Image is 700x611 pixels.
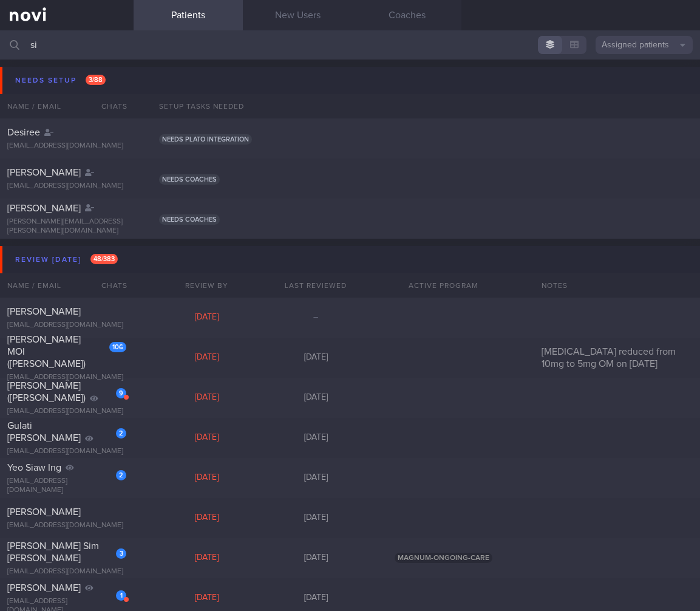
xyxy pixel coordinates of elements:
[152,312,261,323] div: [DATE]
[7,541,99,563] span: [PERSON_NAME] Sim [PERSON_NAME]
[7,583,81,593] span: [PERSON_NAME]
[116,428,126,439] div: 2
[7,421,81,443] span: Gulati [PERSON_NAME]
[261,513,370,524] div: [DATE]
[116,590,126,601] div: 1
[152,273,261,298] div: Review By
[7,477,126,495] div: [EMAIL_ADDRESS][DOMAIN_NAME]
[7,142,126,151] div: [EMAIL_ADDRESS][DOMAIN_NAME]
[261,593,370,604] div: [DATE]
[7,463,61,473] span: Yeo Siaw Ing
[534,273,700,298] div: Notes
[261,352,370,363] div: [DATE]
[159,174,220,185] span: Needs coaches
[152,392,261,403] div: [DATE]
[116,548,126,559] div: 3
[7,128,40,137] span: Desiree
[7,321,126,330] div: [EMAIL_ADDRESS][DOMAIN_NAME]
[261,273,370,298] div: Last Reviewed
[596,36,693,54] button: Assigned patients
[116,388,126,398] div: 9
[152,593,261,604] div: [DATE]
[7,168,81,177] span: [PERSON_NAME]
[7,407,126,416] div: [EMAIL_ADDRESS][DOMAIN_NAME]
[90,254,118,264] span: 48 / 383
[7,381,86,403] span: [PERSON_NAME] ([PERSON_NAME])
[7,567,126,576] div: [EMAIL_ADDRESS][DOMAIN_NAME]
[152,352,261,363] div: [DATE]
[152,432,261,443] div: [DATE]
[7,335,86,369] span: [PERSON_NAME] MOI ([PERSON_NAME])
[116,470,126,480] div: 2
[7,507,81,517] span: [PERSON_NAME]
[261,553,370,564] div: [DATE]
[261,432,370,443] div: [DATE]
[159,134,252,145] span: Needs plato integration
[152,553,261,564] div: [DATE]
[261,392,370,403] div: [DATE]
[534,346,700,370] div: [MEDICAL_DATA] reduced from 10mg to 5mg OM on [DATE]
[7,203,81,213] span: [PERSON_NAME]
[85,273,134,298] div: Chats
[7,447,126,456] div: [EMAIL_ADDRESS][DOMAIN_NAME]
[7,521,126,530] div: [EMAIL_ADDRESS][DOMAIN_NAME]
[159,214,220,225] span: Needs coaches
[7,182,126,191] div: [EMAIL_ADDRESS][DOMAIN_NAME]
[86,75,106,85] span: 3 / 88
[395,553,492,563] span: MAGNUM-ONGOING-CARE
[370,273,516,298] div: Active Program
[109,342,126,352] div: 106
[152,473,261,483] div: [DATE]
[152,513,261,524] div: [DATE]
[12,72,109,89] div: Needs setup
[261,473,370,483] div: [DATE]
[261,312,370,323] div: –
[7,217,126,236] div: [PERSON_NAME][EMAIL_ADDRESS][PERSON_NAME][DOMAIN_NAME]
[7,307,81,316] span: [PERSON_NAME]
[85,94,134,118] div: Chats
[12,251,121,268] div: Review [DATE]
[152,94,700,118] div: Setup tasks needed
[7,373,126,382] div: [EMAIL_ADDRESS][DOMAIN_NAME]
